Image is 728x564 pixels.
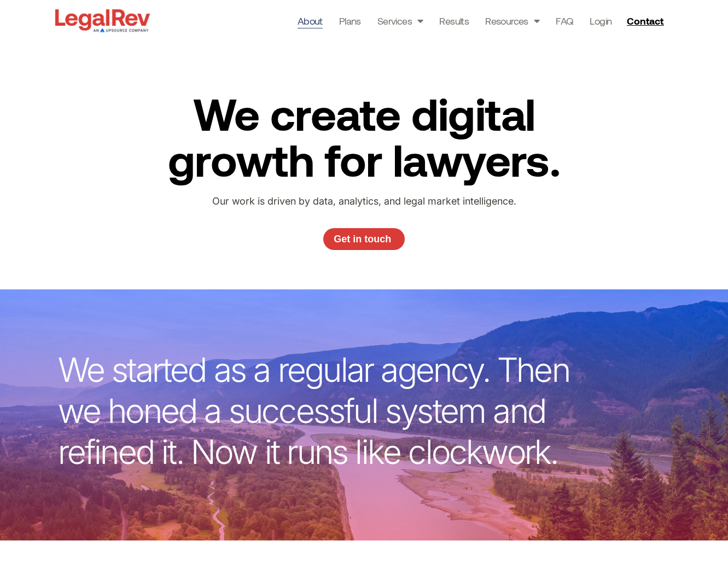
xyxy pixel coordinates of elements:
span: Get in touch [334,234,391,244]
a: About [298,13,323,28]
nav: Menu [298,13,612,28]
p: Our work is driven by data, analytics, and legal market intelligence. [183,193,545,210]
a: Resources [485,13,539,28]
a: Contact [622,12,671,30]
a: Plans [339,13,361,28]
h2: We create digital growth for lawyers. [146,90,583,182]
span: Contact [627,16,663,26]
a: FAQ [556,13,573,28]
a: Results [439,13,469,28]
a: Services [377,13,423,28]
a: Get in touch [323,228,405,250]
p: We started as a regular agency. Then we honed a successful system and refined it. Now it runs lik... [58,350,589,473]
a: Login [590,13,611,28]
